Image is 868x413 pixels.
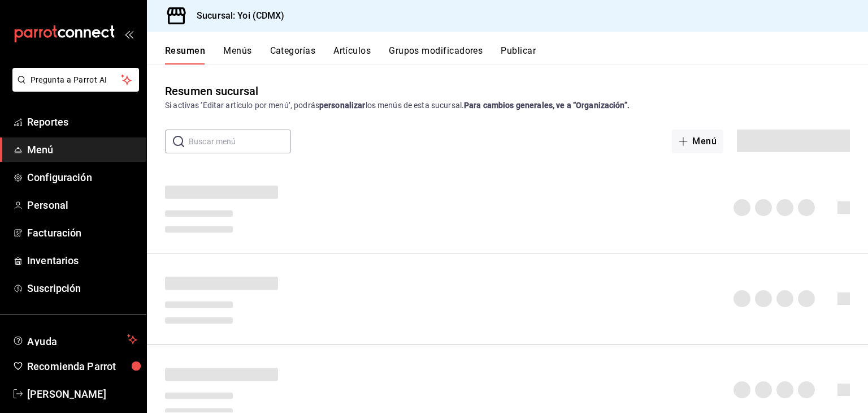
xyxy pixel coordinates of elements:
[189,130,291,153] input: Buscar menú
[165,83,258,100] div: Resumen sucursal
[165,45,868,64] div: navigation tabs
[27,197,137,213] span: Personal
[501,45,536,64] button: Publicar
[27,359,137,374] span: Recomienda Parrot
[672,130,723,153] button: Menú
[333,45,371,64] button: Artículos
[464,101,630,110] strong: Para cambios generales, ve a “Organización”.
[223,45,251,64] button: Menús
[27,281,137,296] span: Suscripción
[27,253,137,268] span: Inventarios
[389,45,483,64] button: Grupos modificadores
[319,101,366,110] strong: personalizar
[188,9,285,23] h3: Sucursal: Yoi (CDMX)
[27,142,137,157] span: Menú
[12,68,139,92] button: Pregunta a Parrot AI
[27,386,137,402] span: [PERSON_NAME]
[124,29,133,38] button: open_drawer_menu
[270,45,316,64] button: Categorías
[8,82,139,94] a: Pregunta a Parrot AI
[27,225,137,240] span: Facturación
[27,114,137,130] span: Reportes
[27,333,123,346] span: Ayuda
[27,170,137,185] span: Configuración
[31,74,121,86] span: Pregunta a Parrot AI
[165,45,205,64] button: Resumen
[165,100,850,111] div: Si activas ‘Editar artículo por menú’, podrás los menús de esta sucursal.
